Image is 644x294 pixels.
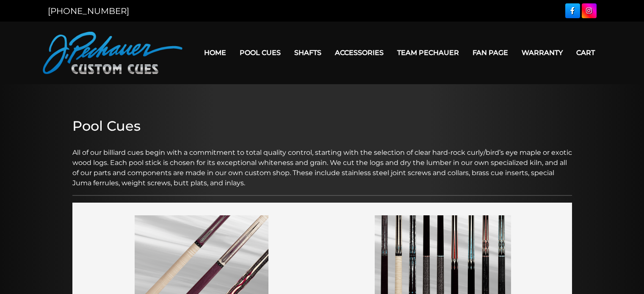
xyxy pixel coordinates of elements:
a: Accessories [328,42,390,63]
a: Fan Page [466,42,515,63]
a: Team Pechauer [390,42,466,63]
a: Home [197,42,233,63]
h2: Pool Cues [72,118,572,134]
a: Cart [569,42,602,63]
a: Shafts [287,42,328,63]
p: All of our billiard cues begin with a commitment to total quality control, starting with the sele... [72,137,572,188]
a: Pool Cues [233,42,287,63]
img: Pechauer Custom Cues [43,32,182,74]
a: Warranty [515,42,569,63]
a: [PHONE_NUMBER] [48,6,129,16]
